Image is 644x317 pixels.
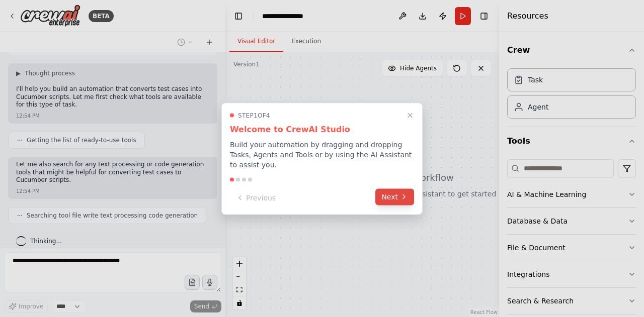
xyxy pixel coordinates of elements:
h3: Welcome to CrewAI Studio [230,123,414,135]
span: Step 1 of 4 [238,111,270,119]
p: Build your automation by dragging and dropping Tasks, Agents and Tools or by using the AI Assista... [230,139,414,169]
button: Next [375,188,414,205]
button: Close walkthrough [404,109,416,121]
button: Hide left sidebar [231,9,246,23]
button: Previous [230,189,282,206]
